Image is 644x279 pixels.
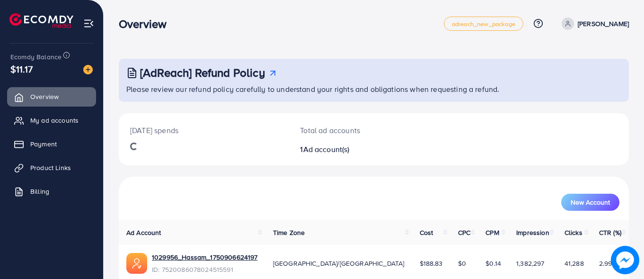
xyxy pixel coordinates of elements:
[152,252,257,262] a: 1029956_Hassam_1750906624197
[516,259,544,268] span: 1,382,297
[300,125,405,136] p: Total ad accounts
[30,92,59,101] span: Overview
[565,228,582,237] span: Clicks
[30,187,49,196] span: Billing
[444,17,523,31] a: adreach_new_package
[458,259,466,268] span: $0
[599,259,612,268] span: 2.99
[7,111,96,130] a: My ad accounts
[516,228,549,237] span: Impression
[599,228,621,237] span: CTR (%)
[420,259,443,268] span: $188.83
[30,116,79,125] span: My ad accounts
[119,17,174,31] h3: Overview
[558,18,629,30] a: [PERSON_NAME]
[140,66,265,80] h3: [AdReach] Refund Policy
[126,83,623,95] p: Please review our refund policy carefully to understand your rights and obligations when requesti...
[7,87,96,106] a: Overview
[152,265,257,274] span: ID: 7520086078024515591
[565,259,584,268] span: 41,288
[83,18,94,29] img: menu
[452,21,515,27] span: adreach_new_package
[30,163,71,172] span: Product Links
[458,228,470,237] span: CPC
[126,228,161,237] span: Ad Account
[485,259,501,268] span: $0.14
[273,259,405,268] span: [GEOGRAPHIC_DATA]/[GEOGRAPHIC_DATA]
[130,125,277,136] p: [DATE] spends
[83,65,93,74] img: image
[611,246,639,274] img: image
[300,145,405,154] h2: 1
[126,253,147,274] img: ic-ads-acc.e4c84228.svg
[7,158,96,177] a: Product Links
[420,228,433,237] span: Cost
[561,194,619,211] button: New Account
[30,139,57,149] span: Payment
[303,144,350,154] span: Ad account(s)
[7,135,96,153] a: Payment
[10,62,33,76] span: $11.17
[485,228,499,237] span: CPM
[273,228,305,237] span: Time Zone
[571,199,610,206] span: New Account
[578,18,629,29] p: [PERSON_NAME]
[9,13,73,28] img: logo
[7,182,96,201] a: Billing
[10,52,62,62] span: Ecomdy Balance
